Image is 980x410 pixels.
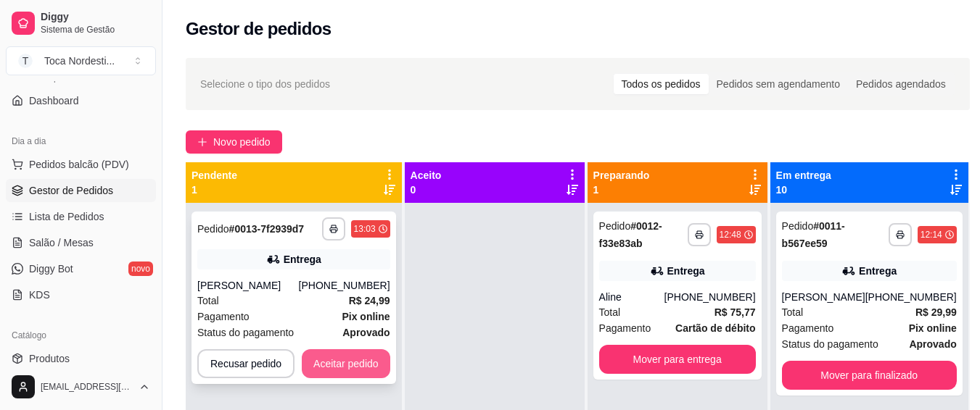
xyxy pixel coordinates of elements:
div: Entrega [667,264,705,278]
span: Pedido [599,220,631,232]
button: Pedidos balcão (PDV) [6,153,156,176]
span: Salão / Mesas [29,235,94,250]
strong: Pix online [342,311,390,322]
div: [PERSON_NAME] [782,290,865,304]
span: Pagamento [599,320,651,336]
strong: aprovado [909,338,956,350]
div: Toca Nordesti ... [44,54,115,68]
span: Produtos [29,351,70,366]
span: Pagamento [782,320,834,336]
span: Selecione o tipo dos pedidos [200,76,330,92]
p: 0 [411,183,442,197]
strong: # 0012-f33e83ab [599,220,662,249]
span: Total [782,304,804,320]
strong: R$ 29,99 [915,306,957,318]
div: Aline [599,290,664,304]
span: Dashboard [29,93,79,108]
span: Lista de Pedidos [29,209,104,224]
strong: R$ 75,77 [715,306,756,318]
div: [PHONE_NUMBER] [664,290,756,304]
span: Sistema de Gestão [41,24,150,35]
span: T [18,54,33,68]
button: Select a team [6,46,156,75]
button: Mover para finalizado [782,361,957,390]
button: Mover para entrega [599,345,756,374]
div: Entrega [284,252,321,267]
span: Diggy [41,11,150,24]
p: 1 [593,183,650,197]
strong: Cartão de débito [675,322,755,334]
span: Pedido [782,220,814,232]
span: Pagamento [197,309,250,325]
strong: # 0013-7f2939d7 [229,223,305,235]
span: Diggy Bot [29,262,73,276]
strong: aprovado [342,327,390,338]
button: Novo pedido [186,130,282,154]
strong: # 0011-b567ee59 [782,220,845,249]
a: Diggy Botnovo [6,257,156,280]
span: Total [599,304,621,320]
div: [PHONE_NUMBER] [299,278,390,293]
span: Novo pedido [213,134,271,150]
strong: Pix online [909,322,957,334]
div: 13:03 [354,223,376,235]
a: Salão / Mesas [6,231,156,254]
h2: Gestor de pedidos [186,17,332,41]
p: Aceito [411,168,442,183]
div: Catálogo [6,324,156,347]
div: Dia a dia [6,130,156,153]
p: 1 [192,183,237,197]
a: Lista de Pedidos [6,205,156,228]
span: Status do pagamento [782,336,878,352]
span: Pedido [197,223,229,235]
button: Aceitar pedido [302,349,390,378]
span: Total [197,293,219,309]
a: Gestor de Pedidos [6,179,156,202]
span: [EMAIL_ADDRESS][DOMAIN_NAME] [41,381,133,393]
strong: R$ 24,99 [349,295,390,306]
span: Status do pagamento [197,325,294,340]
button: [EMAIL_ADDRESS][DOMAIN_NAME] [6,369,156,404]
div: [PHONE_NUMBER] [865,290,957,304]
div: Pedidos agendados [848,74,954,94]
p: Preparando [593,168,650,183]
div: Todos os pedidos [614,74,709,94]
span: Gestor de Pedidos [29,183,113,198]
div: 12:48 [720,229,741,240]
a: Produtos [6,347,156,370]
span: KDS [29,288,50,302]
p: Em entrega [776,168,831,183]
div: Pedidos sem agendamento [709,74,848,94]
div: 12:14 [921,229,942,240]
a: Dashboard [6,89,156,112]
p: Pendente [192,168,237,183]
button: Recusar pedido [197,349,295,378]
p: 10 [776,183,831,197]
span: plus [197,137,207,147]
a: DiggySistema de Gestão [6,6,156,41]
span: Pedidos balcão (PDV) [29,157,129,172]
div: [PERSON_NAME] [197,278,299,293]
div: Entrega [859,264,897,278]
a: KDS [6,283,156,306]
